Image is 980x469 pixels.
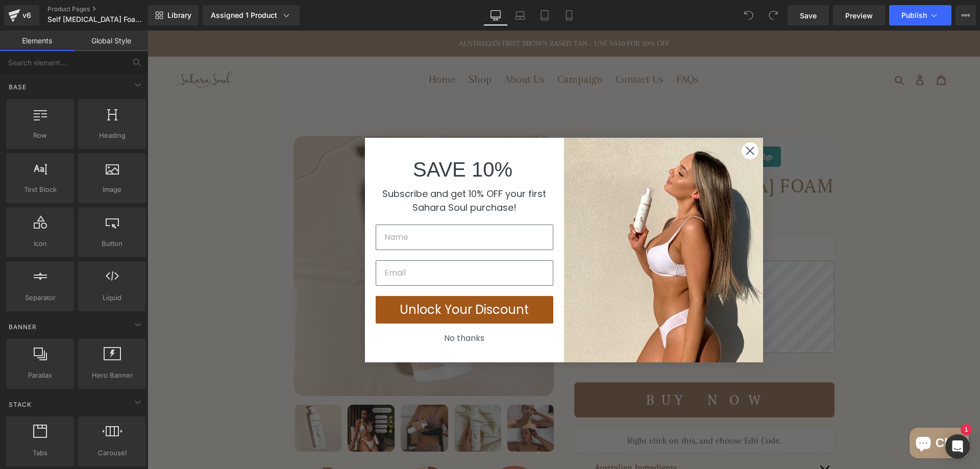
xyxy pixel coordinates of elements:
span: Icon [9,238,71,249]
a: Desktop [483,5,508,26]
a: New Library [148,5,199,26]
span: Library [167,11,191,20]
span: Row [9,130,71,141]
button: Publish [889,5,951,26]
button: Unlock Your Discount [228,265,406,293]
a: Global Style [74,31,148,51]
a: v6 [4,5,39,26]
button: Redo [763,5,783,26]
span: Publish [901,11,927,19]
span: Text Block [9,184,71,195]
a: Laptop [508,5,532,26]
button: Close dialog [594,111,611,129]
a: Mobile [557,5,581,26]
inbox-online-store-chat: Shopify online store chat [759,397,824,430]
div: v6 [20,9,33,22]
div: Open Intercom Messenger [945,434,970,459]
button: No thanks [228,298,406,317]
a: Preview [833,5,885,26]
span: Separator [9,292,71,303]
a: Product Pages [47,5,165,13]
span: Hero Banner [81,370,143,381]
span: Preview [845,10,873,21]
img: 2581ed4c-e9bb-4fb9-91a4-fb1e9a2260b4.jpeg [416,107,616,332]
span: SAVE 10% [265,128,365,150]
span: Self [MEDICAL_DATA] Foam 1 - LATEST [47,15,145,23]
span: Image [81,184,143,195]
span: Button [81,238,143,249]
span: Carousel [81,448,143,458]
button: More [955,5,976,26]
span: Stack [8,400,33,409]
span: Save [800,10,817,21]
div: Assigned 1 Product [211,10,291,20]
span: Parallax [9,370,71,381]
input: Email [228,230,406,255]
span: Banner [8,322,38,332]
input: Name [228,194,406,219]
a: Tablet [532,5,557,26]
button: Undo [739,5,759,26]
span: Heading [81,130,143,141]
span: Liquid [81,292,143,303]
span: Base [8,82,28,92]
span: Subscribe and get 10% OFF your first Sahara Soul purchase! [235,157,399,183]
span: Tabs [9,448,71,458]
